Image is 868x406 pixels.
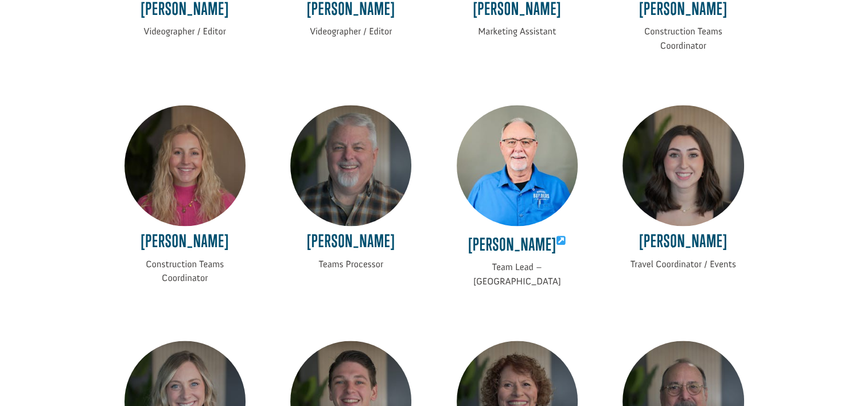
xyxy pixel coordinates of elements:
p: Teams Processor [290,257,411,272]
p: Team Lead – [GEOGRAPHIC_DATA] [457,260,578,289]
p: Travel Coordinator / Events [622,257,744,272]
p: Marketing Assistant [457,25,578,39]
h4: [PERSON_NAME] [290,231,411,257]
img: Terry Bell [457,105,578,226]
p: Videographer / Editor [290,25,411,39]
img: Sydney Lopez [124,105,246,226]
img: Victoria Kellerstrass [622,105,744,226]
p: Construction Teams Coordinator [124,257,246,286]
h4: [PERSON_NAME] [124,231,246,257]
p: Construction Teams Coordinator [622,25,744,53]
h4: [PERSON_NAME] [457,231,578,260]
p: Videographer / Editor [124,25,246,39]
img: Wendell McClung [290,105,411,226]
h4: [PERSON_NAME] [622,231,744,257]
